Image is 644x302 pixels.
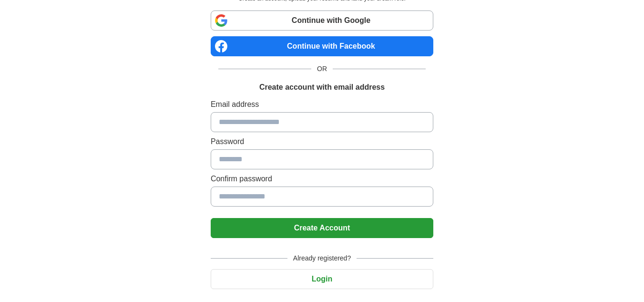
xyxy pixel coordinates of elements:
a: Continue with Facebook [211,36,433,56]
a: Login [211,275,433,283]
a: Continue with Google [211,10,433,31]
h1: Create account with email address [259,82,385,93]
label: Email address [211,99,433,110]
button: Create Account [211,218,433,238]
span: OR [311,64,333,74]
label: Confirm password [211,173,433,185]
button: Login [211,269,433,289]
span: Already registered? [287,253,357,263]
label: Password [211,136,433,147]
